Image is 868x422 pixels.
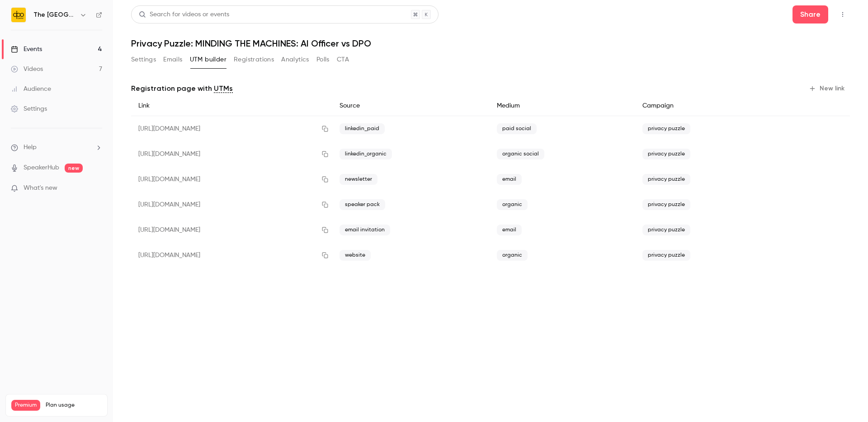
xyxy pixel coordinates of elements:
span: privacy puzzle [642,149,690,159]
button: Share [793,5,828,23]
button: Polls [316,52,330,67]
div: [URL][DOMAIN_NAME] [131,141,332,167]
h6: The [GEOGRAPHIC_DATA] [33,10,76,19]
div: Settings [11,104,47,113]
span: What's new [24,183,57,193]
span: new [65,164,83,173]
button: Analytics [281,52,309,67]
div: Medium [490,96,635,116]
span: privacy puzzle [642,174,690,185]
div: [URL][DOMAIN_NAME] [131,192,332,217]
span: organic social [497,149,544,159]
span: linkedin_paid [340,123,385,134]
div: Search for videos or events [139,10,229,19]
span: privacy puzzle [642,199,690,210]
button: Settings [131,52,156,67]
li: help-dropdown-opener [11,143,102,152]
div: [URL][DOMAIN_NAME] [131,217,332,243]
div: Campaign [635,96,782,116]
button: Emails [163,52,182,67]
span: paid social [497,123,537,134]
span: Help [24,143,37,152]
h1: Privacy Puzzle: MINDING THE MACHINES: AI Officer vs DPO [131,38,850,49]
div: [URL][DOMAIN_NAME] [131,243,332,268]
span: newsletter [340,174,377,185]
span: email [497,225,522,235]
button: New link [805,81,850,96]
span: privacy puzzle [642,123,690,134]
div: Source [332,96,490,116]
span: speaker pack [340,199,385,210]
a: SpeakerHub [24,163,59,173]
button: UTM builder [190,52,226,67]
span: linkedin_organic [340,149,392,159]
span: website [340,250,371,261]
img: The DPO Centre [11,8,26,22]
div: [URL][DOMAIN_NAME] [131,116,332,142]
span: organic [497,250,528,261]
button: CTA [337,52,349,67]
span: email [497,174,522,185]
button: Registrations [234,52,274,67]
div: Events [11,45,42,54]
span: Premium [11,400,40,411]
span: privacy puzzle [642,250,690,261]
span: email invitation [340,225,390,235]
span: privacy puzzle [642,225,690,235]
div: Videos [11,65,43,74]
span: Plan usage [46,402,102,409]
a: UTMs [214,83,233,94]
div: Link [131,96,332,116]
div: [URL][DOMAIN_NAME] [131,167,332,192]
div: Audience [11,84,51,94]
span: organic [497,199,528,210]
p: Registration page with [131,83,233,94]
